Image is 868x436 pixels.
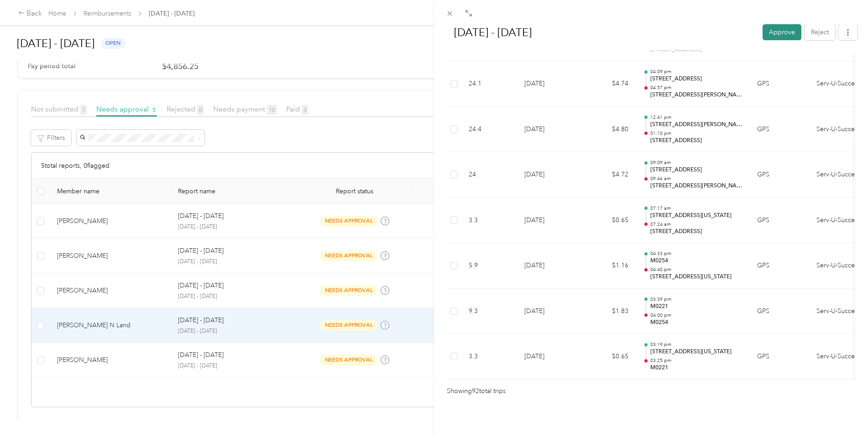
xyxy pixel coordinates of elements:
[517,334,581,380] td: [DATE]
[581,289,636,335] td: $1.83
[581,107,636,153] td: $4.80
[581,243,636,289] td: $1.16
[805,24,835,40] button: Reject
[581,334,636,380] td: $0.65
[650,257,743,265] p: M0254
[650,212,743,220] p: [STREET_ADDRESS][US_STATE]
[581,198,636,244] td: $0.65
[650,166,743,174] p: [STREET_ADDRESS]
[650,273,743,281] p: [STREET_ADDRESS][US_STATE]
[650,312,743,319] p: 04:00 pm
[750,289,809,335] td: GPS
[650,303,743,311] p: M0221
[650,160,743,166] p: 09:09 am
[750,61,809,107] td: GPS
[461,243,517,289] td: 5.9
[461,152,517,198] td: 24
[750,107,809,153] td: GPS
[461,61,517,107] td: 24.1
[581,61,636,107] td: $4.74
[447,386,506,396] span: Showing 92 total trips
[650,91,743,99] p: [STREET_ADDRESS][PERSON_NAME]
[650,114,743,121] p: 12:41 pm
[517,152,581,198] td: [DATE]
[650,121,743,129] p: [STREET_ADDRESS][PERSON_NAME]
[650,250,743,257] p: 04:33 pm
[517,198,581,244] td: [DATE]
[650,228,743,236] p: [STREET_ADDRESS]
[517,243,581,289] td: [DATE]
[650,85,743,91] p: 04:57 pm
[817,385,868,436] iframe: Everlance-gr Chat Button Frame
[650,130,743,137] p: 01:10 pm
[650,175,743,182] p: 09:46 am
[650,75,743,83] p: [STREET_ADDRESS]
[461,334,517,380] td: 3.3
[650,348,743,356] p: [STREET_ADDRESS][US_STATE]
[650,137,743,145] p: [STREET_ADDRESS]
[650,364,743,372] p: M0221
[517,289,581,335] td: [DATE]
[461,198,517,244] td: 3.3
[650,296,743,303] p: 03:39 pm
[750,243,809,289] td: GPS
[581,152,636,198] td: $4.72
[461,289,517,335] td: 9.3
[763,24,801,40] button: Approve
[444,21,756,43] h1: Sep 1 - 30, 2025
[750,334,809,380] td: GPS
[650,69,743,75] p: 04:09 pm
[461,107,517,153] td: 24.4
[650,182,743,190] p: [STREET_ADDRESS][PERSON_NAME]
[650,341,743,348] p: 03:19 pm
[650,357,743,364] p: 03:25 pm
[750,198,809,244] td: GPS
[517,107,581,153] td: [DATE]
[650,266,743,273] p: 04:40 pm
[517,61,581,107] td: [DATE]
[650,221,743,228] p: 07:24 am
[650,319,743,327] p: M0254
[650,205,743,212] p: 07:17 am
[750,152,809,198] td: GPS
